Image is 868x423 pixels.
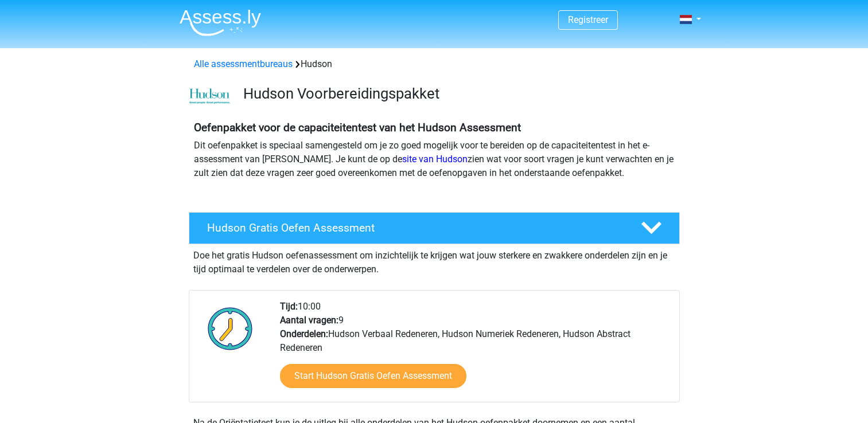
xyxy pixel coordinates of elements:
a: site van Hudson [402,154,468,164]
b: Onderdelen: [280,328,328,339]
b: Tijd: [280,301,298,312]
img: Assessly [180,9,261,36]
a: Hudson Gratis Oefen Assessment [184,212,684,244]
h3: Hudson Voorbereidingspakket [243,85,671,103]
b: Oefenpakket voor de capaciteitentest van het Hudson Assessment [194,121,521,134]
img: Klok [201,300,259,357]
div: 10:00 9 Hudson Verbaal Redeneren, Hudson Numeriek Redeneren, Hudson Abstract Redeneren [271,300,679,402]
div: Hudson [189,57,679,71]
a: Registreer [568,14,608,25]
a: Start Hudson Gratis Oefen Assessment [280,364,466,388]
h4: Hudson Gratis Oefen Assessment [207,221,622,234]
a: Alle assessmentbureaus [194,58,293,69]
img: cefd0e47479f4eb8e8c001c0d358d5812e054fa8.png [189,88,230,104]
b: Aantal vragen: [280,315,338,326]
p: Dit oefenpakket is speciaal samengesteld om je zo goed mogelijk voor te bereiden op de capaciteit... [194,139,675,180]
div: Doe het gratis Hudson oefenassessment om inzichtelijk te krijgen wat jouw sterkere en zwakkere on... [189,244,680,276]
